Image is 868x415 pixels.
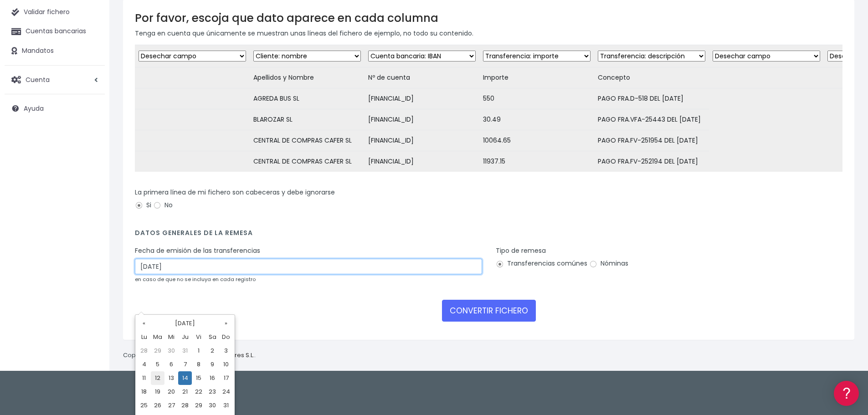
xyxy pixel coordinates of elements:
a: Validar fichero [5,3,105,22]
td: 28 [137,344,151,358]
td: 17 [219,371,233,385]
td: 1 [192,344,205,358]
th: Mi [164,330,178,344]
a: Mandatos [5,41,105,61]
td: 26 [151,399,164,412]
p: Tenga en cuenta que únicamente se muestran unas líneas del fichero de ejemplo, no todo su contenido. [135,28,842,38]
td: 6 [164,358,178,371]
label: Tipo de remesa [496,246,546,256]
td: 12 [151,371,164,385]
td: Concepto [594,67,709,88]
td: 3 [219,344,233,358]
div: Programadores [9,219,173,227]
label: Nóminas [589,259,628,268]
td: CENTRAL DE COMPRAS CAFER SL [250,130,365,151]
td: 2 [205,344,219,358]
td: CENTRAL DE COMPRAS CAFER SL [250,151,365,172]
th: Ju [178,330,192,344]
label: No [153,200,173,210]
td: Nº de cuenta [365,67,479,88]
small: en caso de que no se incluya en cada registro [135,276,256,283]
td: 550 [479,88,594,109]
td: 14 [178,371,192,385]
td: 11 [137,371,151,385]
a: Videotutoriales [9,143,173,158]
a: Formatos [9,115,173,129]
th: Vi [192,330,205,344]
td: 11937.15 [479,151,594,172]
td: 23 [205,385,219,399]
td: [FINANCIAL_ID] [365,109,479,130]
th: Sa [205,330,219,344]
a: General [9,195,173,210]
td: [FINANCIAL_ID] [365,151,479,172]
a: Información general [9,77,173,92]
td: PAGO FRA.FV-251954 DEL [DATE] [594,130,709,151]
p: Copyright © 2025 . [123,351,256,360]
td: [FINANCIAL_ID] [365,88,479,109]
td: 22 [192,385,205,399]
td: PAGO FRA.VFA-25443 DEL [DATE] [594,109,709,130]
a: Ayuda [5,99,105,118]
td: 4 [137,358,151,371]
td: 7 [178,358,192,371]
td: 24 [219,385,233,399]
button: Contáctanos [9,244,173,260]
td: 30 [205,399,219,412]
td: BLAROZAR SL [250,109,365,130]
a: API [9,233,173,247]
label: Transferencias comúnes [496,259,587,268]
td: 27 [164,399,178,412]
h3: Por favor, escoja que dato aparece en cada columna [135,11,842,25]
h4: Datos generales de la remesa [135,229,842,241]
td: 21 [178,385,192,399]
td: 30 [164,344,178,358]
div: Información general [9,63,173,72]
td: 29 [151,344,164,358]
td: 25 [137,399,151,412]
td: PAGO FRA.FV-252194 DEL [DATE] [594,151,709,172]
td: 8 [192,358,205,371]
td: 10064.65 [479,130,594,151]
th: » [219,317,233,330]
div: Convertir ficheros [9,101,173,109]
button: CONVERTIR FICHERO [442,300,536,322]
td: 30.49 [479,109,594,130]
td: 18 [137,385,151,399]
th: [DATE] [151,317,219,330]
td: 20 [164,385,178,399]
td: AGREDA BUS SL [250,88,365,109]
th: Do [219,330,233,344]
td: 9 [205,358,219,371]
td: 15 [192,371,205,385]
a: POWERED BY ENCHANT [125,262,175,271]
label: La primera línea de mi fichero son cabeceras y debe ignorarse [135,188,335,197]
td: 31 [178,344,192,358]
th: Lu [137,330,151,344]
a: Perfiles de empresas [9,158,173,172]
a: Problemas habituales [9,129,173,143]
th: « [137,317,151,330]
th: Ma [151,330,164,344]
span: Ayuda [24,104,44,113]
a: Cuentas bancarias [5,22,105,41]
td: 19 [151,385,164,399]
label: Si [135,200,151,210]
td: 28 [178,399,192,412]
label: Fecha de emisión de las transferencias [135,246,260,256]
td: PAGO FRA.D-518 DEL [DATE] [594,88,709,109]
div: Facturación [9,181,173,190]
td: 5 [151,358,164,371]
td: [FINANCIAL_ID] [365,130,479,151]
td: 10 [219,358,233,371]
a: Cuenta [5,70,105,89]
td: 13 [164,371,178,385]
td: 16 [205,371,219,385]
td: Importe [479,67,594,88]
span: Cuenta [26,75,50,84]
td: Apellidos y Nombre [250,67,365,88]
td: 31 [219,399,233,412]
td: 29 [192,399,205,412]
